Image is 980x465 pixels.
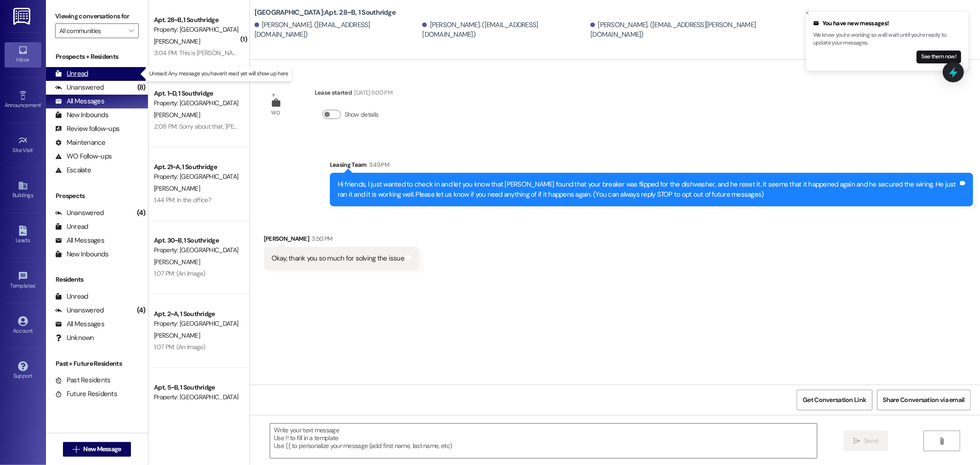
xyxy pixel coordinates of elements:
[154,172,239,181] div: Property: [GEOGRAPHIC_DATA]
[55,375,111,385] div: Past Residents
[154,309,239,319] div: Apt. 2~A, 1 Southridge
[55,292,88,301] div: Unread
[309,234,332,244] div: 3:50 PM
[154,319,239,329] div: Property: [GEOGRAPHIC_DATA]
[55,250,108,259] div: New Inbounds
[135,80,148,95] div: (8)
[5,268,41,293] a: Templates •
[154,236,239,245] div: Apt. 30~B, 1 Southridge
[315,88,392,101] div: Lease started
[154,15,239,25] div: Apt. 28~B, 1 Southridge
[5,223,41,248] a: Leads
[154,25,239,34] div: Property: [GEOGRAPHIC_DATA]
[46,52,148,62] div: Prospects + Residents
[149,70,288,78] p: Unread: Any message you haven't read yet will show up here
[154,89,239,98] div: Apt. 1~D, 1 Southridge
[55,83,104,92] div: Unanswered
[5,313,41,338] a: Account
[422,20,588,40] div: [PERSON_NAME]. ([EMAIL_ADDRESS][DOMAIN_NAME])
[55,306,104,315] div: Unanswered
[154,37,200,45] span: [PERSON_NAME]
[33,146,34,152] span: •
[46,275,148,284] div: Residents
[853,437,860,445] i: 
[35,281,37,288] span: •
[154,162,239,172] div: Apt. 21~A, 1 Southridge
[803,395,866,405] span: Get Conversation Link
[5,178,41,203] a: Buildings
[271,108,280,118] div: WO
[5,42,41,67] a: Inbox
[813,19,961,28] div: You have new messages!
[272,254,404,263] div: Okay, thank you so much for solving the issue
[55,236,104,245] div: All Messages
[938,437,945,445] i: 
[813,31,961,47] p: We know you're working, so we'll wait until you're ready to update your messages.
[844,431,888,451] button: Send
[55,333,94,343] div: Unknown
[55,222,88,232] div: Unread
[55,319,104,329] div: All Messages
[55,208,104,218] div: Unanswered
[154,383,239,392] div: Apt. 5~B, 1 Southridge
[352,88,392,97] div: [DATE] 6:00 PM
[154,49,831,57] div: 3:04 PM: This is [PERSON_NAME] from unit 28, we have a broken dishwasher and have but in two work...
[154,269,205,278] div: 1:07 PM: (An Image)
[154,111,200,119] span: [PERSON_NAME]
[55,9,139,23] label: Viewing conversations for
[46,191,148,201] div: Prospects
[5,133,41,158] a: Site Visit •
[154,331,200,340] span: [PERSON_NAME]
[55,110,108,120] div: New Inbounds
[129,27,134,34] i: 
[154,245,239,255] div: Property: [GEOGRAPHIC_DATA]
[877,390,971,410] button: Share Conversation via email
[13,8,32,25] img: ResiDesk Logo
[154,122,444,130] div: 2:08 PM: Sorry about that, [PERSON_NAME]! I'm glad you found the right number. Thanks for letting...
[590,20,805,40] div: [PERSON_NAME]. ([EMAIL_ADDRESS][PERSON_NAME][DOMAIN_NAME])
[917,51,961,63] button: See them now!
[5,358,41,383] a: Support
[330,160,973,173] div: Leasing Team
[55,69,88,79] div: Unread
[55,165,91,175] div: Escalate
[55,389,117,399] div: Future Residents
[864,436,878,446] span: Send
[55,138,106,147] div: Maintenance
[797,390,872,410] button: Get Conversation Link
[63,442,131,457] button: New Message
[345,110,379,119] label: Show details
[154,258,200,266] span: [PERSON_NAME]
[41,101,42,107] span: •
[135,206,148,220] div: (4)
[883,395,965,405] span: Share Conversation via email
[135,303,148,318] div: (4)
[154,392,239,402] div: Property: [GEOGRAPHIC_DATA]
[55,152,112,161] div: WO Follow-ups
[803,8,812,17] button: Close toast
[46,359,148,369] div: Past + Future Residents
[55,124,119,134] div: Review follow-ups
[264,234,419,247] div: [PERSON_NAME]
[154,98,239,108] div: Property: [GEOGRAPHIC_DATA]
[255,8,396,17] b: [GEOGRAPHIC_DATA]: Apt. 28~B, 1 Southridge
[83,444,121,454] span: New Message
[59,23,124,38] input: All communities
[55,96,104,106] div: All Messages
[367,160,389,170] div: 3:49 PM
[338,180,958,199] div: Hi friends, I just wanted to check in and let you know that [PERSON_NAME] found that your breaker...
[154,184,200,193] span: [PERSON_NAME]
[255,20,420,40] div: [PERSON_NAME]. ([EMAIL_ADDRESS][DOMAIN_NAME])
[73,446,79,453] i: 
[154,343,205,351] div: 1:07 PM: (An Image)
[154,196,211,204] div: 1:44 PM: In the office?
